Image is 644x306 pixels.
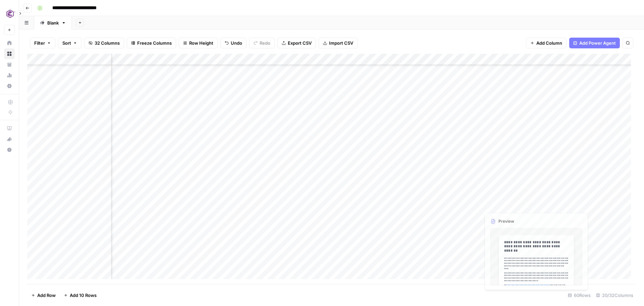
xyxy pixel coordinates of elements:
span: Add Column [536,40,562,46]
span: Freeze Columns [137,40,172,46]
div: 20/32 Columns [593,290,636,301]
span: Export CSV [288,40,312,46]
button: Sort [58,38,82,48]
button: Freeze Columns [127,38,176,48]
a: Your Data [4,59,15,70]
a: Home [4,38,15,48]
span: Row Height [189,40,213,46]
img: Commvault Logo [4,8,16,20]
div: Blank [47,19,59,26]
button: Row Height [179,38,218,48]
button: Import CSV [319,38,358,48]
button: Add Column [526,38,567,48]
span: 32 Columns [95,40,120,46]
a: Usage [4,70,15,81]
button: What's new? [4,134,15,144]
button: Help + Support [4,144,15,155]
span: Redo [260,40,270,46]
button: Add 10 Rows [60,290,101,301]
span: Add Power Agent [579,40,616,46]
button: Workspace: Commvault [4,5,15,22]
a: Browse [4,48,15,59]
button: Filter [30,38,55,48]
a: Settings [4,81,15,91]
span: Import CSV [329,40,353,46]
span: Sort [62,40,71,46]
span: Add Row [37,292,56,299]
button: 32 Columns [84,38,124,48]
button: Add Row [27,290,60,301]
button: Export CSV [277,38,316,48]
button: Add Power Agent [569,38,620,48]
span: Undo [231,40,242,46]
a: AirOps Academy [4,123,15,134]
span: Add 10 Rows [70,292,97,299]
a: Blank [34,16,72,30]
button: Undo [220,38,247,48]
div: 60 Rows [565,290,593,301]
button: Redo [249,38,275,48]
span: Filter [34,40,45,46]
div: What's new? [4,134,14,144]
